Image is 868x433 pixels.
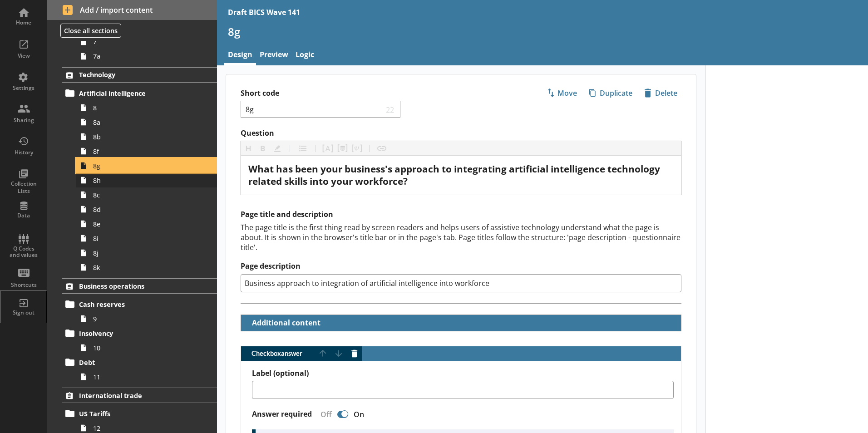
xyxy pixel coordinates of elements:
span: 8a [93,118,194,127]
span: What has been your business's approach to integrating artificial intelligence technology related ... [248,162,662,187]
div: Home [8,19,39,26]
div: History [8,149,39,156]
li: Cash reserves9 [66,297,217,326]
a: 11 [76,369,217,384]
span: Artificial intelligence [79,89,190,98]
button: Delete answer [347,346,362,361]
label: Short code [241,89,461,98]
button: Additional content [245,315,322,331]
span: 9 [93,315,194,323]
button: Delete [640,85,681,101]
h2: Page title and description [241,210,681,219]
span: 8g [93,162,194,170]
a: Logic [292,46,318,65]
a: Artificial intelligence [62,86,217,100]
span: 11 [93,373,194,381]
a: US Tariffs [62,406,217,421]
span: Duplicate [585,86,636,100]
span: 12 [93,424,194,433]
span: 8k [93,263,194,272]
a: 8i [76,231,217,246]
a: 8a [76,115,217,129]
label: Answer required [252,409,312,419]
div: Shortcuts [8,281,39,289]
label: Question [241,128,681,138]
a: 8e [76,216,217,231]
span: Insolvency [79,329,190,338]
span: Delete [641,86,681,100]
span: Business operations [79,282,190,290]
a: 8k [76,260,217,275]
li: Weather impact77a [66,20,217,64]
a: Cash reserves [62,297,217,311]
div: On [350,409,371,419]
span: 7 [93,37,194,46]
a: 8d [76,202,217,216]
a: International trade [62,388,217,403]
span: Technology [79,70,190,79]
h1: 8g [228,25,857,39]
a: Debt [62,355,217,369]
span: 10 [93,344,194,352]
span: 8b [93,133,194,141]
a: Technology [62,67,217,83]
span: 8e [93,220,194,228]
span: 8h [93,176,194,185]
div: The page title is the first thing read by screen readers and helps users of assistive technology ... [241,222,681,252]
a: 8j [76,246,217,260]
a: 8 [76,100,217,115]
span: International trade [79,391,190,400]
a: 8f [76,144,217,158]
span: Move [543,86,581,100]
li: TechnologyArtificial intelligence88a8b8f8g8h8c8d8e8i8j8k [47,67,217,275]
div: Data [8,212,39,219]
li: Debt11 [66,355,217,384]
a: 10 [76,340,217,355]
button: Close all sections [60,24,121,38]
div: Collection Lists [8,180,39,194]
a: 8g [76,158,217,173]
span: 8j [93,249,194,257]
label: Page description [241,261,681,271]
a: Preview [256,46,292,65]
span: Add / import content [63,5,202,15]
div: Sign out [8,309,39,316]
div: Question [248,163,674,187]
div: Settings [8,84,39,92]
span: 8c [93,191,194,199]
a: Insolvency [62,326,217,340]
a: 7a [76,49,217,64]
span: 8f [93,147,194,156]
span: Cash reserves [79,300,190,309]
a: 9 [76,311,217,326]
span: 7a [93,52,194,60]
div: Sharing [8,117,39,124]
span: 8i [93,234,194,243]
a: 8b [76,129,217,144]
span: 8 [93,103,194,112]
span: Checkbox answer [241,350,316,357]
a: 8c [76,187,217,202]
span: US Tariffs [79,409,190,418]
div: View [8,52,39,59]
a: 8h [76,173,217,187]
div: Draft BICS Wave 141 [228,7,300,17]
a: Business operations [62,278,217,294]
span: Debt [79,358,190,367]
a: 7 [76,34,217,49]
span: 8d [93,205,194,214]
div: Q Codes and values [8,246,39,259]
li: Artificial intelligence88a8b8f8g8h8c8d8e8i8j8k [66,86,217,275]
div: Off [313,409,335,419]
label: Label (optional) [252,369,674,378]
button: Move [542,85,581,101]
button: Duplicate [585,85,636,101]
a: Design [224,46,256,65]
li: Insolvency10 [66,326,217,355]
span: 22 [384,105,397,113]
li: Business operationsCash reserves9Insolvency10Debt11 [47,278,217,384]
